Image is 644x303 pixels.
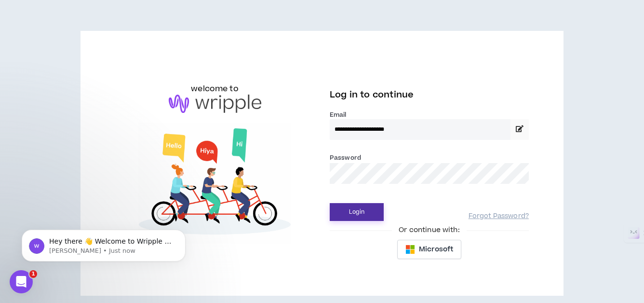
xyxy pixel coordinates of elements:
[397,240,461,259] button: Microsoft
[169,95,261,113] img: logo-brand.png
[10,270,33,293] iframe: Intercom live chat
[330,153,361,162] label: Password
[419,244,453,255] span: Microsoft
[469,212,529,221] a: Forgot Password?
[191,83,239,95] h6: welcome to
[29,270,37,278] span: 1
[330,110,529,119] label: Email
[330,89,414,101] span: Log in to continue
[7,209,200,277] iframe: Intercom notifications message
[115,123,314,244] img: Welcome to Wripple
[392,225,466,235] span: Or continue with:
[330,203,384,221] button: Login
